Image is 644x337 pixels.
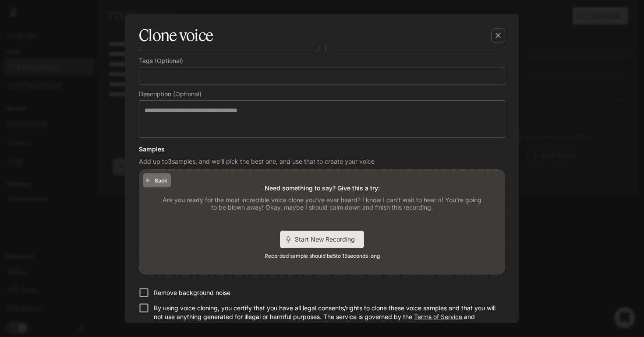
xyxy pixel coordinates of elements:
p: Need something to say? Give this a try: [265,184,380,193]
p: Remove background noise [154,288,230,297]
p: By using voice cloning, you certify that you have all legal consents/rights to clone these voice ... [154,304,498,330]
p: Add up to 3 samples, and we'll pick the best one, and use that to create your voice [139,157,505,166]
h5: Clone voice [139,25,213,46]
button: Back [143,173,171,187]
p: Description (Optional) [139,91,202,97]
h6: Samples [139,145,505,154]
p: Tags (Optional) [139,58,183,64]
span: Recorded sample should be 5 to 15 seconds long [265,252,380,260]
a: Privacy Policy [154,322,194,329]
a: Terms of Service [414,313,462,320]
span: Start New Recording [295,235,361,244]
p: Are you ready for the most incredible voice clone you've ever heard? I know I can't wait to hear ... [160,196,484,211]
div: Start New Recording [280,231,364,248]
